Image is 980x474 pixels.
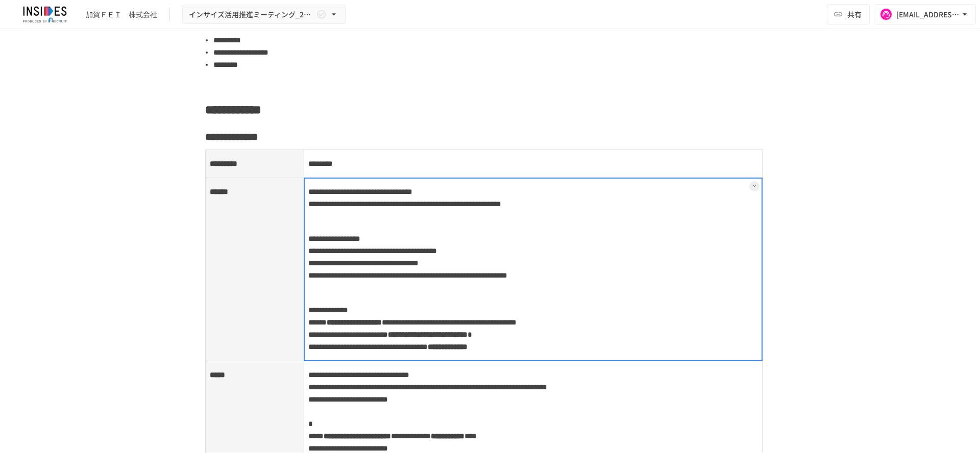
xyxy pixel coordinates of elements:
[86,9,157,20] div: 加賀ＦＥＩ 株式会社
[189,8,314,21] span: インサイズ活用推進ミーティング_202508 ～現場展開後3回目～
[827,4,870,24] button: 共有
[12,6,78,22] img: JmGSPSkPjKwBq77AtHmwC7bJguQHJlCRQfAXtnx4WuV
[182,5,346,24] button: インサイズ活用推進ミーティング_202508 ～現場展開後3回目～
[847,9,862,20] span: 共有
[874,4,976,24] button: [EMAIL_ADDRESS][DOMAIN_NAME]
[896,8,960,21] div: [EMAIL_ADDRESS][DOMAIN_NAME]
